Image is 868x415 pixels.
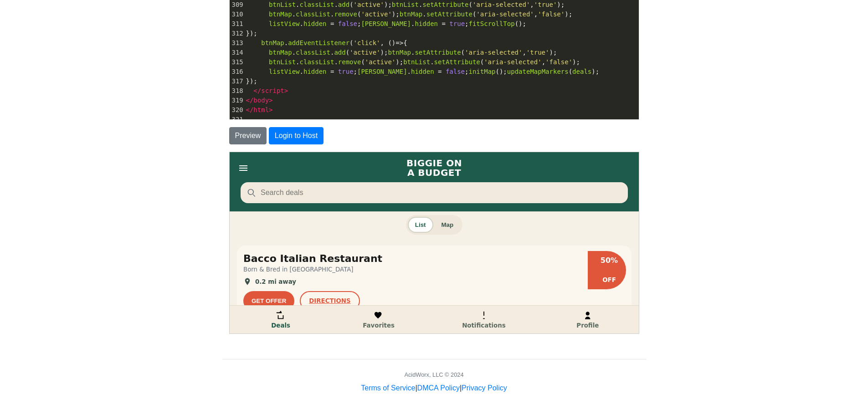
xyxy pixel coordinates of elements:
[230,67,244,77] div: 316
[246,49,557,56] span: . . ( ); . ( , );
[230,86,244,96] div: 318
[230,10,244,19] div: 310
[246,58,580,66] span: . . ( ); . ( , );
[230,115,244,124] div: 321
[473,1,530,8] span: 'aria-selected'
[246,106,254,113] span: </
[300,1,334,8] span: classList
[230,105,244,115] div: 320
[20,16,389,26] span: A BUDGET
[253,106,269,113] span: html
[338,58,361,66] span: remove
[269,20,299,27] span: listView
[230,19,244,29] div: 311
[11,30,398,51] input: Search deals
[205,66,231,80] button: Map
[507,68,569,75] span: updateMapMarkers
[296,49,330,56] span: classList
[415,49,461,56] span: setAttribute
[14,114,395,121] p: Born & Bred in [GEOGRAPHIC_DATA]
[344,158,373,177] a: Profile
[269,58,296,66] span: btnList
[469,20,515,27] span: fitScrollTop
[14,139,65,159] button: GET OFFER
[230,29,244,38] div: 312
[361,10,391,18] span: 'active'
[347,170,369,177] small: Profile
[476,10,534,18] span: 'aria-selected'
[133,170,165,177] small: Favorites
[246,30,257,37] span: });
[261,87,284,94] span: script
[296,10,330,18] span: classList
[246,68,600,75] span: . ; . ; (); ( );
[70,139,130,159] a: DIRECTIONS
[438,68,442,75] span: =
[253,97,269,104] span: body
[446,68,465,75] span: false
[358,99,396,137] div: 50%
[422,1,468,8] span: setAttribute
[403,58,430,66] span: btnList
[334,49,345,56] span: add
[300,58,334,66] span: classList
[417,384,460,392] a: DMCA Policy
[465,49,522,56] span: 'aria-selected'
[230,57,244,67] div: 315
[392,1,419,8] span: btnList
[338,68,354,75] span: true
[462,384,507,392] a: Privacy Policy
[269,10,292,18] span: btnMap
[330,20,334,27] span: =
[261,39,284,46] span: btnMap
[411,68,434,75] span: hidden
[229,127,267,144] button: Preview
[41,170,61,177] small: Deals
[426,10,473,18] span: setAttribute
[361,383,507,394] div: | |
[303,20,327,27] span: hidden
[534,1,557,8] span: 'true'
[246,77,257,85] span: });
[253,87,261,94] span: </
[357,68,407,75] span: [PERSON_NAME]
[361,20,411,27] span: [PERSON_NAME]
[572,68,591,75] span: deals
[269,106,272,113] span: >
[20,6,389,26] div: Biggie on a Budget
[388,49,411,56] span: btnMap
[14,101,395,112] h3: Bacco Italian Restaurant
[269,1,296,8] span: btnList
[365,58,395,66] span: 'active'
[230,38,244,48] div: 313
[246,97,254,104] span: </
[26,126,67,133] span: 0.2 mi away
[269,127,324,144] button: Login to Host
[179,66,203,80] button: List
[442,20,445,27] span: =
[176,63,233,82] div: View switcher
[484,58,541,66] span: 'aria-selected'
[545,58,572,66] span: 'false'
[246,20,527,27] span: . ; . ; ();
[20,6,389,16] span: BIGGIE ON
[338,20,357,27] span: false
[469,68,496,75] span: initMap
[269,68,299,75] span: listView
[449,20,465,27] span: true
[230,96,244,105] div: 319
[404,370,463,379] div: AcidWorx, LLC © 2024
[415,20,438,27] span: hidden
[373,125,386,131] small: OFF
[133,158,165,177] a: Favorites
[361,384,415,392] a: Terms of Service
[7,93,402,165] article: Bacco Italian Restaurant deal card
[354,1,384,8] span: 'active'
[7,10,20,22] div: Menu
[400,10,423,18] span: btnMap
[230,48,244,57] div: 314
[334,10,357,18] span: remove
[246,10,573,18] span: . . ( ); . ( , );
[395,39,403,46] span: =>
[230,77,244,86] div: 317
